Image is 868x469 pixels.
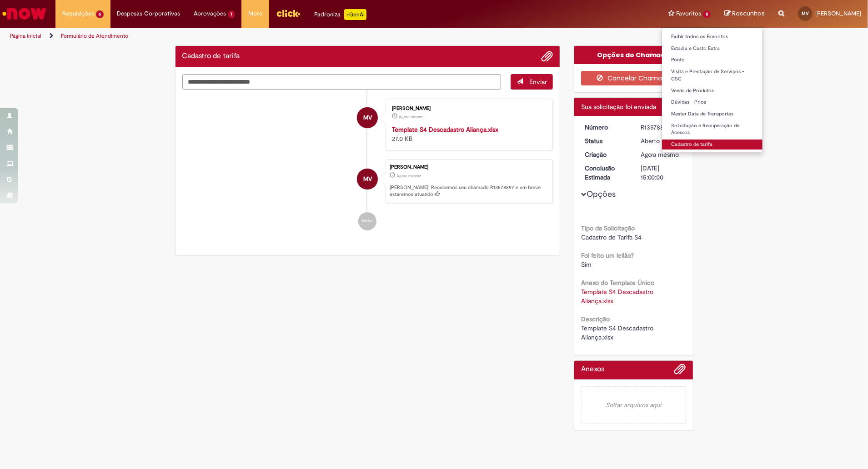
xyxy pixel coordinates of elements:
[724,10,765,18] a: Rascunhos
[61,32,128,40] a: Formulário de Atendimento
[581,260,592,269] span: Sim
[390,184,548,198] p: [PERSON_NAME]! Recebemos seu chamado R13578897 e em breve estaremos atuando.
[182,160,553,203] li: Mateus Marinho Vian
[194,9,226,18] span: Aprovações
[641,136,683,145] div: Aberto
[228,10,235,18] span: 1
[578,150,634,159] dt: Criação
[117,9,181,18] span: Despesas Corporativas
[578,164,634,182] dt: Conclusão Estimada
[248,9,262,18] span: More
[392,106,543,111] div: [PERSON_NAME]
[182,52,240,60] h2: Cadastro de tarifa Histórico de tíquete
[10,32,41,40] a: Página inicial
[815,10,861,17] span: [PERSON_NAME]
[581,315,610,323] b: Descrição
[578,136,634,145] dt: Status
[396,173,421,179] time: 29/09/2025 18:43:09
[399,114,423,120] span: Agora mesmo
[96,10,104,18] span: 6
[641,150,683,159] div: 29/09/2025 18:43:09
[674,363,686,379] button: Adicionar anexos
[581,288,655,305] a: Download de Template S4 Descadastro Aliança.xlsx
[1,5,48,23] img: ServiceNow
[662,140,763,150] a: Cadastro de tarifa
[662,109,763,119] a: Master Data de Transportes
[676,9,701,18] span: Favoritos
[396,173,421,179] span: Agora mesmo
[314,9,366,20] div: Padroniza
[392,125,543,143] div: 27.0 KB
[662,97,763,107] a: Dúvidas - Price
[399,114,423,120] time: 29/09/2025 18:43:05
[581,365,604,374] h2: Anexos
[662,121,763,138] a: Solicitação e Recuperação de Acessos
[357,169,378,190] div: Mateus Marinho Vian
[392,125,498,134] a: Template S4 Descadastro Aliança.xlsx
[578,123,634,132] dt: Número
[529,78,547,86] span: Enviar
[641,150,679,159] span: Agora mesmo
[276,6,301,20] img: click_logo_yellow_360x200.png
[574,46,693,64] div: Opções do Chamado
[511,74,553,90] button: Enviar
[182,74,502,90] textarea: Digite sua mensagem aqui...
[581,386,686,424] em: Soltar arquivos aqui
[581,224,635,232] b: Tipo da Solicitação
[357,107,378,128] div: Mateus Marinho Vian
[662,32,763,42] a: Exibir todos os Favoritos
[641,150,679,159] time: 29/09/2025 18:43:09
[802,10,809,16] span: MV
[541,50,553,62] button: Adicionar anexos
[581,279,654,287] b: Anexo do Template Único
[581,251,634,259] b: Foi feito um leilão?
[703,10,711,18] span: 8
[581,71,686,85] button: Cancelar Chamado
[662,55,763,65] a: Ponto
[363,168,372,190] span: MV
[344,9,366,20] p: +GenAi
[581,324,655,341] span: Template S4 Descadastro Aliança.xlsx
[62,9,94,18] span: Requisições
[662,27,763,152] ul: Favoritos
[182,90,553,239] ul: Histórico de tíquete
[662,44,763,54] a: Estadia e Custo Extra
[732,9,765,18] span: Rascunhos
[662,86,763,96] a: Venda de Produtos
[662,67,763,84] a: Visita e Prestação de Serviços - CSC
[641,123,683,132] div: R13578897
[363,107,372,129] span: MV
[581,233,642,241] span: Cadastro de Tarifa S4
[390,165,548,170] div: [PERSON_NAME]
[7,28,572,45] ul: Trilhas de página
[581,103,656,111] span: Sua solicitação foi enviada
[641,164,683,182] div: [DATE] 15:00:00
